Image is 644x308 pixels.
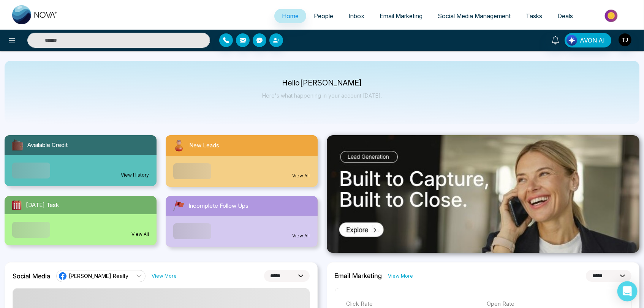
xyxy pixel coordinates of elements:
span: Inbox [348,12,364,20]
img: todayTask.svg [11,199,23,211]
a: Tasks [518,9,550,23]
span: Email Marketing [380,12,422,20]
img: Lead Flow [566,35,577,46]
span: [DATE] Task [26,201,59,210]
div: Open Intercom Messenger [617,281,638,302]
p: Here's what happening in your account [DATE]. [262,92,382,99]
span: Deals [557,12,573,20]
a: New LeadsView All [161,135,322,187]
a: View History [121,172,149,178]
img: . [327,135,640,253]
a: Email Marketing [372,9,430,23]
img: Market-place.gif [584,7,639,24]
span: [PERSON_NAME] Realty [69,272,128,280]
span: New Leads [189,141,219,150]
h2: Social Media [13,272,50,280]
a: View All [131,231,149,238]
a: View All [293,172,310,179]
span: AVON AI [580,36,605,45]
a: Social Media Management [430,9,518,23]
span: Tasks [526,12,542,20]
a: View More [388,272,413,280]
a: Inbox [341,9,372,23]
img: followUps.svg [172,199,185,213]
button: AVON AI [565,33,611,47]
a: Home [274,9,306,23]
span: People [314,12,333,20]
img: Nova CRM Logo [12,5,58,24]
img: newLeads.svg [172,138,186,153]
span: Social Media Management [438,12,511,20]
img: availableCredit.svg [11,138,24,152]
a: View More [152,272,177,280]
a: View All [293,232,310,239]
a: Deals [550,9,581,23]
span: Incomplete Follow Ups [188,202,248,210]
img: User Avatar [619,33,631,46]
a: People [306,9,341,23]
a: Incomplete Follow UpsView All [161,196,322,247]
span: Home [282,12,299,20]
p: Hello [PERSON_NAME] [262,80,382,86]
span: Available Credit [27,141,68,150]
h2: Email Marketing [335,272,382,280]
